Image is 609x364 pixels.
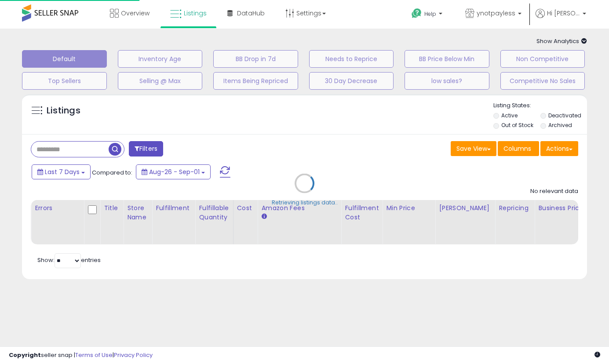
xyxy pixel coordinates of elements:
[22,50,107,68] button: Default
[114,351,153,359] a: Privacy Policy
[405,1,451,29] a: Help
[213,72,298,90] button: Items Being Repriced
[121,9,150,18] span: Overview
[500,50,585,68] button: Non Competitive
[9,351,153,360] div: seller snap | |
[411,8,422,19] i: Get Help
[272,199,338,207] div: Retrieving listings data..
[405,72,489,90] button: low sales?
[500,72,585,90] button: Competitive No Sales
[118,72,203,90] button: Selling @ Max
[184,9,207,18] span: Listings
[309,50,394,68] button: Needs to Reprice
[118,50,203,68] button: Inventory Age
[75,351,113,359] a: Terms of Use
[9,351,41,359] strong: Copyright
[547,9,580,18] span: Hi [PERSON_NAME]
[477,9,515,18] span: ynotpayless
[213,50,298,68] button: BB Drop in 7d
[309,72,394,90] button: 30 Day Decrease
[536,9,586,29] a: Hi [PERSON_NAME]
[405,50,489,68] button: BB Price Below Min
[22,72,107,90] button: Top Sellers
[237,9,265,18] span: DataHub
[536,37,587,45] span: Show Analytics
[424,10,436,18] span: Help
